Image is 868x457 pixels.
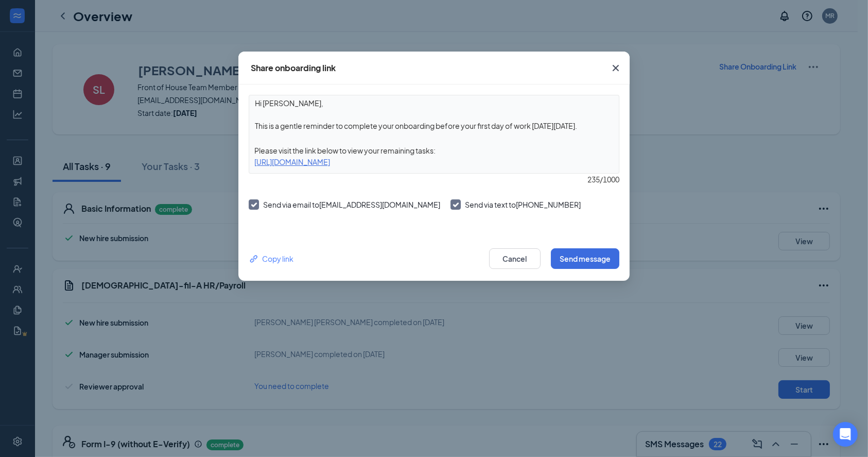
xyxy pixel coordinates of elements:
span: Send via text to [PHONE_NUMBER] [465,200,581,209]
div: 235 / 1000 [249,174,619,185]
textarea: Hi [PERSON_NAME], This is a gentle reminder to complete your onboarding before your first day of ... [249,95,619,133]
svg: Link [249,253,259,264]
div: Please visit the link below to view your remaining tasks: [249,145,619,156]
button: Link Copy link [249,253,293,264]
div: Open Intercom Messenger [833,422,858,447]
svg: Cross [610,62,622,74]
div: [URL][DOMAIN_NAME] [249,156,619,167]
div: Share onboarding link [251,62,336,74]
span: Send via email to [EMAIL_ADDRESS][DOMAIN_NAME] [263,200,440,209]
div: Copy link [249,253,293,264]
button: Close [602,52,630,84]
button: Send message [551,248,619,269]
button: Cancel [489,248,541,269]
